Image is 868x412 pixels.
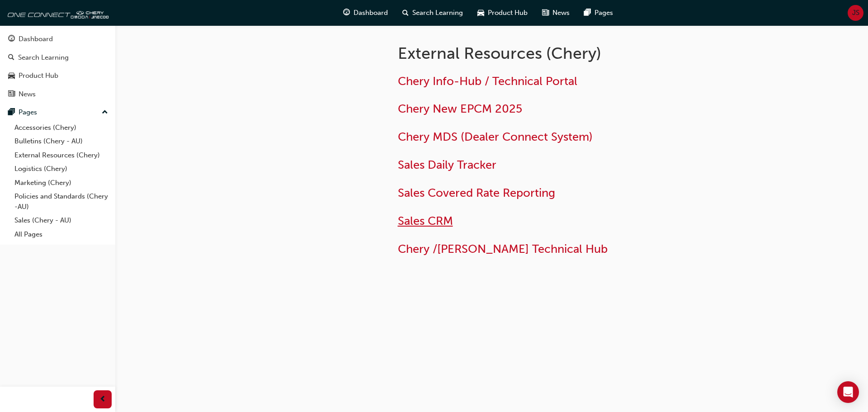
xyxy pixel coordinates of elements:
a: car-iconProduct Hub [470,4,535,22]
span: guage-icon [8,35,15,43]
span: guage-icon [343,7,350,19]
h1: External Resources (Chery) [398,43,694,63]
span: prev-icon [99,394,106,405]
a: Sales Covered Rate Reporting [398,186,555,200]
span: news-icon [8,90,15,99]
span: news-icon [542,7,549,19]
div: Dashboard [19,34,53,44]
a: Search Learning [4,49,112,66]
span: pages-icon [8,109,15,117]
a: All Pages [11,227,112,242]
span: pages-icon [584,7,591,19]
span: up-icon [102,107,108,118]
a: Chery New EPCM 2025 [398,102,522,116]
a: Product Hub [4,67,112,84]
span: Dashboard [354,8,388,18]
span: Product Hub [488,8,528,18]
a: External Resources (Chery) [11,148,112,162]
a: Dashboard [4,31,112,47]
button: Pages [4,104,112,121]
span: car-icon [477,7,484,19]
a: Sales CRM [398,214,453,228]
div: News [19,89,36,99]
a: Chery /[PERSON_NAME] Technical Hub [398,242,608,256]
div: Pages [19,107,37,118]
button: JS [848,5,863,21]
a: Chery Info-Hub / Technical Portal [398,74,577,88]
span: Pages [594,8,613,18]
span: search-icon [402,7,409,19]
div: Open Intercom Messenger [837,381,859,403]
a: Sales (Chery - AU) [11,213,112,227]
a: guage-iconDashboard [336,4,395,22]
a: Marketing (Chery) [11,176,112,190]
a: Policies and Standards (Chery -AU) [11,189,112,213]
span: JS [852,8,859,18]
a: News [4,86,112,103]
div: Product Hub [19,71,58,81]
a: search-iconSearch Learning [395,4,470,22]
span: search-icon [8,54,14,62]
div: Search Learning [18,52,69,63]
a: Logistics (Chery) [11,162,112,176]
span: News [552,8,570,18]
img: oneconnect [5,4,108,22]
a: Accessories (Chery) [11,121,112,135]
span: Search Learning [412,8,463,18]
span: car-icon [8,72,15,80]
a: Bulletins (Chery - AU) [11,134,112,148]
a: Chery MDS (Dealer Connect System) [398,130,593,144]
a: news-iconNews [535,4,577,22]
button: DashboardSearch LearningProduct HubNews [4,29,112,104]
a: pages-iconPages [577,4,620,22]
a: Sales Daily Tracker [398,158,496,172]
